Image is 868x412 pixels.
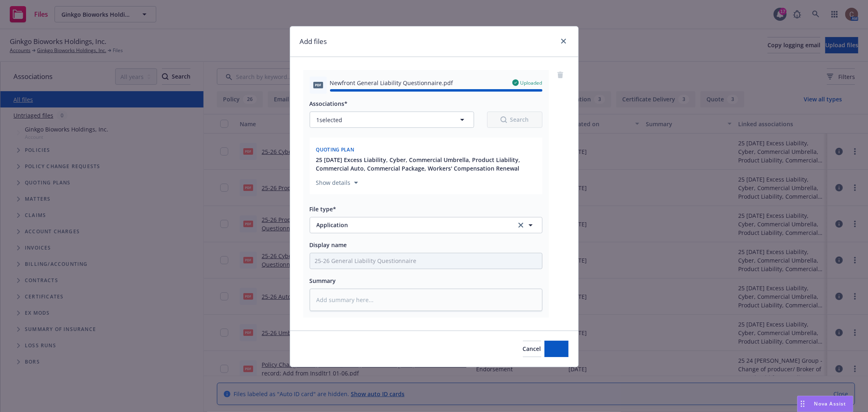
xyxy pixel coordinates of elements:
a: remove [555,70,565,80]
span: Add files [544,345,568,353]
span: 1 selected [317,116,343,124]
button: 1selected [310,112,474,128]
span: Nova Assist [814,400,846,407]
button: Show details [313,178,361,188]
span: Cancel [523,345,541,353]
span: Quoting plan [316,146,354,153]
input: Add display name here... [310,253,542,269]
h1: Add files [300,36,327,47]
button: Cancel [523,341,541,357]
span: Uploaded [520,79,542,86]
button: Add files [544,341,568,357]
span: Application [317,221,505,229]
div: Drag to move [798,396,808,412]
a: clear selection [516,220,526,230]
span: Summary [310,277,336,285]
a: close [559,36,568,46]
button: 25 [DATE] Excess Liability, Cyber, Commercial Umbrella, Product Liability, Commercial Auto, Comme... [316,156,538,173]
button: Nova Assist [797,396,853,412]
span: Display name [310,241,347,249]
button: Applicationclear selection [310,217,542,233]
span: Associations* [310,100,348,107]
span: File type* [310,205,337,213]
span: pdf [313,82,323,88]
span: Newfront General Liability Questionnaire.pdf [330,79,453,87]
